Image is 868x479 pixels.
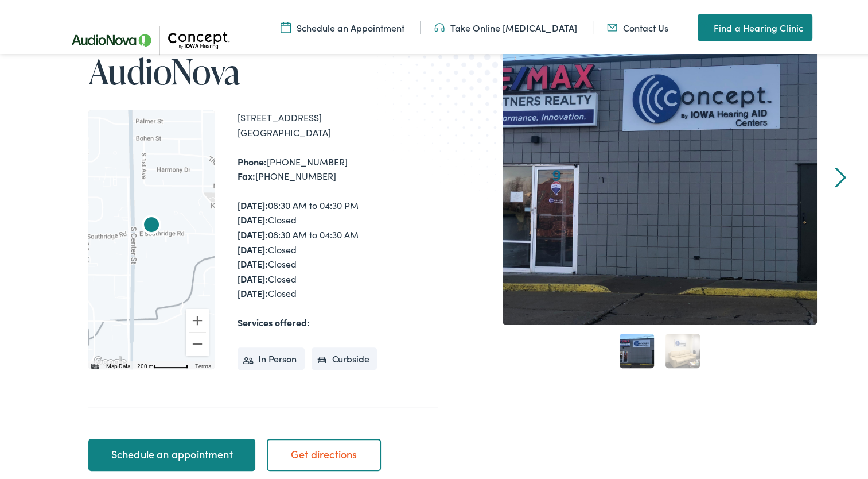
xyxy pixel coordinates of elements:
[238,226,268,238] strong: [DATE]:
[238,196,268,209] strong: [DATE]:
[607,19,668,32] a: Contact Us
[312,345,377,368] li: Curbside
[238,345,305,368] li: In Person
[238,211,268,223] strong: [DATE]:
[238,270,268,283] strong: [DATE]:
[238,196,438,299] div: 08:30 AM to 04:30 PM Closed 08:30 AM to 04:30 AM Closed Closed Closed Closed
[91,360,99,368] button: Keyboard shortcuts
[238,284,268,297] strong: [DATE]:
[106,360,130,368] button: Map Data
[698,11,812,39] a: Find a Hearing Clinic
[607,19,617,32] img: utility icon
[133,206,170,242] div: AudioNova
[238,241,268,253] strong: [DATE]:
[238,108,438,137] div: [STREET_ADDRESS] [GEOGRAPHIC_DATA]
[835,165,846,186] a: Next
[195,361,211,367] a: Terms
[88,50,438,88] h1: AudioNova
[134,359,192,367] button: Map Scale: 200 m per 56 pixels
[88,436,255,469] a: Schedule an appointment
[238,255,268,268] strong: [DATE]:
[91,352,129,367] img: Google
[186,307,209,330] button: Zoom in
[434,19,577,32] a: Take Online [MEDICAL_DATA]
[137,361,154,367] span: 200 m
[238,167,255,180] strong: Fax:
[238,314,310,326] strong: Services offered:
[267,436,381,469] a: Get directions
[620,331,654,366] a: 1
[238,153,267,165] strong: Phone:
[186,330,209,353] button: Zoom out
[665,331,700,366] a: 2
[698,18,708,32] img: utility icon
[281,19,291,32] img: A calendar icon to schedule an appointment at Concept by Iowa Hearing.
[91,352,129,367] a: Open this area in Google Maps (opens a new window)
[238,152,438,181] div: [PHONE_NUMBER] [PHONE_NUMBER]
[281,19,404,32] a: Schedule an Appointment
[434,19,445,32] img: utility icon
